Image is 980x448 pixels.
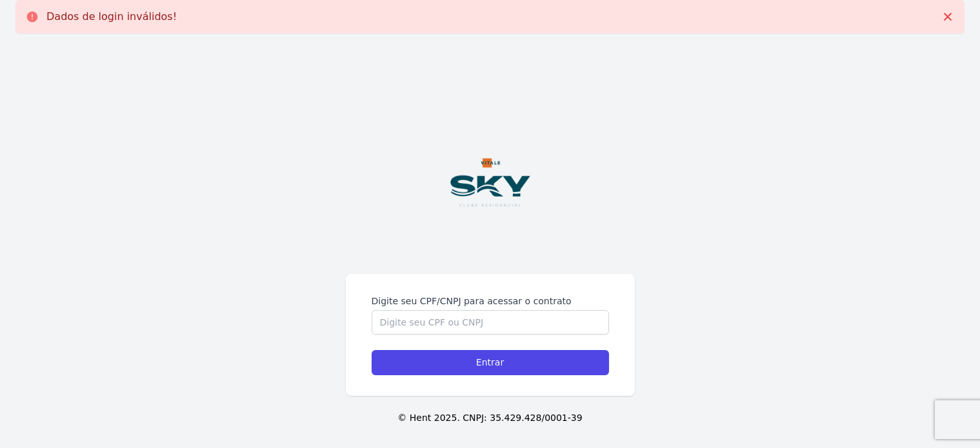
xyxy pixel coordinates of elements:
p: © Hent 2025. CNPJ: 35.429.428/0001-39 [21,411,959,425]
img: Logo%20Vitale%20SKY%20Azul.png [419,112,561,253]
input: Entrar [372,350,609,375]
input: Digite seu CPF ou CNPJ [372,310,609,335]
p: Dados de login inválidos! [46,10,177,23]
label: Digite seu CPF/CNPJ para acessar o contrato [372,295,609,307]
